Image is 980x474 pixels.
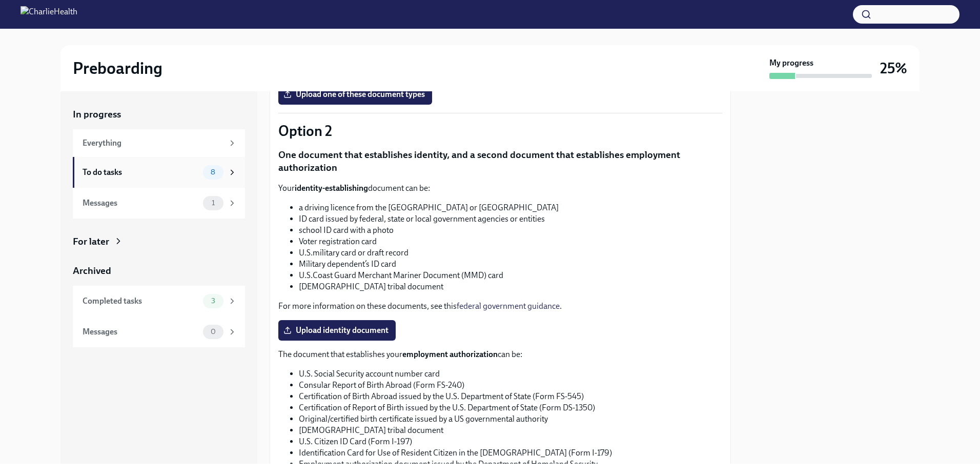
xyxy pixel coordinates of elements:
[205,328,222,335] span: 0
[278,301,722,312] p: For more information on these documents, see this .
[299,425,722,436] li: [DEMOGRAPHIC_DATA] tribal document
[278,349,722,360] p: The document that establishes your can be:
[278,320,396,341] label: Upload identity document
[83,295,199,307] div: Completed tasks
[83,137,223,149] div: Everything
[299,413,722,425] li: Original/certified birth certificate issued by a US governmental authority
[83,167,199,178] div: To do tasks
[73,264,245,278] a: Archived
[299,213,722,225] li: ID card issued by federal, state or local government agencies or entities
[73,129,245,157] a: Everything
[299,447,722,459] li: Identification Card for Use of Resident Citizen in the [DEMOGRAPHIC_DATA] (Form I-179)
[299,247,722,259] li: U.S.military card or draft record
[299,225,722,236] li: school ID card with a photo
[299,368,722,380] li: U.S. Social Security account number card
[457,301,560,311] a: federal government guidance
[299,202,722,213] li: a driving licence from the [GEOGRAPHIC_DATA] or [GEOGRAPHIC_DATA]
[206,199,221,207] span: 1
[299,259,722,270] li: Military dependent’s ID card
[73,108,245,121] a: In progress
[278,122,722,140] p: Option 2
[769,57,813,69] strong: My progress
[73,235,109,248] div: For later
[299,459,722,470] li: Employment authorization document issued by the Department of Homeland Security
[73,157,245,188] a: To do tasks8
[83,197,199,209] div: Messages
[299,270,722,281] li: U.S.Coast Guard Merchant Mariner Document (MMD) card
[299,436,722,447] li: U.S. Citizen ID Card (Form I-197)
[73,235,245,248] a: For later
[73,188,245,219] a: Messages1
[295,183,368,193] strong: identity-establishing
[278,84,432,105] label: Upload one of these document types
[73,317,245,347] a: Messages0
[285,325,389,335] span: Upload identity document
[299,236,722,247] li: Voter registration card
[73,286,245,317] a: Completed tasks3
[285,89,425,100] span: Upload one of these document types
[299,281,722,292] li: [DEMOGRAPHIC_DATA] tribal document
[278,148,722,174] p: One document that establishes identity, and a second document that establishes employment authori...
[73,58,162,78] h2: Preboarding
[402,349,498,359] strong: employment authorization
[83,326,199,338] div: Messages
[205,297,221,305] span: 3
[299,402,722,413] li: Certification of Report of Birth issued by the U.S. Department of State (Form DS-1350)
[299,391,722,402] li: Certification of Birth Abroad issued by the U.S. Department of State (Form FS-545)
[205,168,221,176] span: 8
[21,6,77,23] img: CharlieHealth
[299,380,722,391] li: Consular Report of Birth Abroad (Form FS-240)
[880,59,907,77] h3: 25%
[278,183,722,194] p: Your document can be:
